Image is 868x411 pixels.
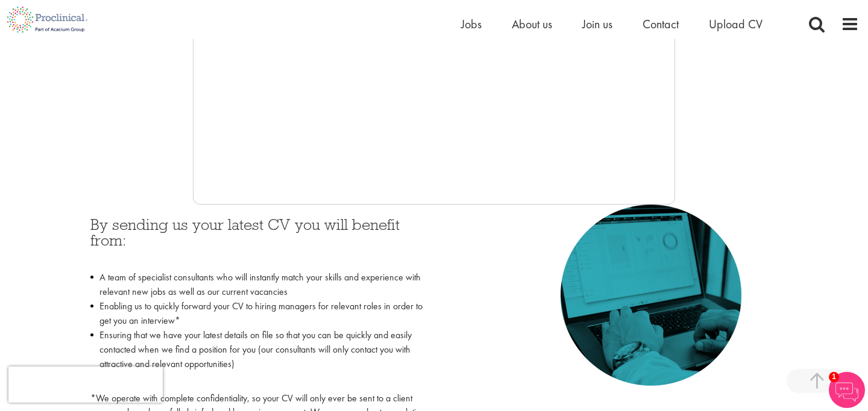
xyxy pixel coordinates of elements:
iframe: reCAPTCHA [8,366,163,403]
a: Contact [643,16,679,32]
a: About us [512,16,552,32]
a: Join us [582,16,612,32]
li: A team of specialist consultants who will instantly match your skills and experience with relevan... [90,270,425,299]
li: Ensuring that we have your latest details on file so that you can be quickly and easily contacted... [90,328,425,386]
img: Chatbot [829,372,865,408]
h3: By sending us your latest CV you will benefit from: [90,217,425,264]
li: Enabling us to quickly forward your CV to hiring managers for relevant roles in order to get you ... [90,299,425,328]
span: 1 [829,372,839,382]
a: Jobs [461,16,482,32]
a: Upload CV [709,16,763,32]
